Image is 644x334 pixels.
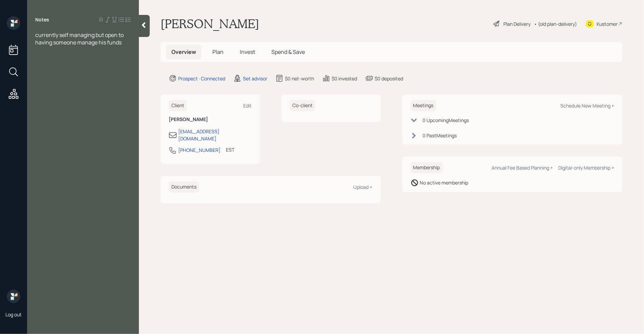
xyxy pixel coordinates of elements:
[226,146,234,153] div: EST
[212,48,224,56] span: Plan
[597,20,618,27] div: Kustomer
[285,75,314,82] div: $0 net-worth
[35,16,49,23] label: Notes
[161,16,259,31] h1: [PERSON_NAME]
[411,162,443,173] h6: Membership
[7,290,20,303] img: retirable_logo.png
[243,75,267,82] div: Set advisor
[423,117,469,124] div: 0 Upcoming Meeting s
[35,31,125,46] span: currently self managing but open to having someone manage his funds
[558,164,614,171] div: Digital-only Membership +
[169,100,187,111] h6: Client
[354,184,373,190] div: Upload +
[178,75,225,82] div: Prospect · Connected
[534,20,577,27] div: • (old plan-delivery)
[178,128,252,142] div: [EMAIL_ADDRESS][DOMAIN_NAME]
[411,100,436,111] h6: Meetings
[290,100,315,111] h6: Co-client
[271,48,305,56] span: Spend & Save
[492,164,553,171] div: Annual Fee Based Planning +
[332,75,357,82] div: $0 invested
[169,181,199,193] h6: Documents
[560,102,614,109] div: Schedule New Meeting +
[423,132,457,139] div: 0 Past Meeting s
[503,20,531,27] div: Plan Delivery
[375,75,403,82] div: $0 deposited
[420,179,469,186] div: No active membership
[240,48,255,56] span: Invest
[5,311,22,318] div: Log out
[171,48,196,56] span: Overview
[243,102,252,109] div: Edit
[169,117,252,122] h6: [PERSON_NAME]
[178,146,221,154] div: [PHONE_NUMBER]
